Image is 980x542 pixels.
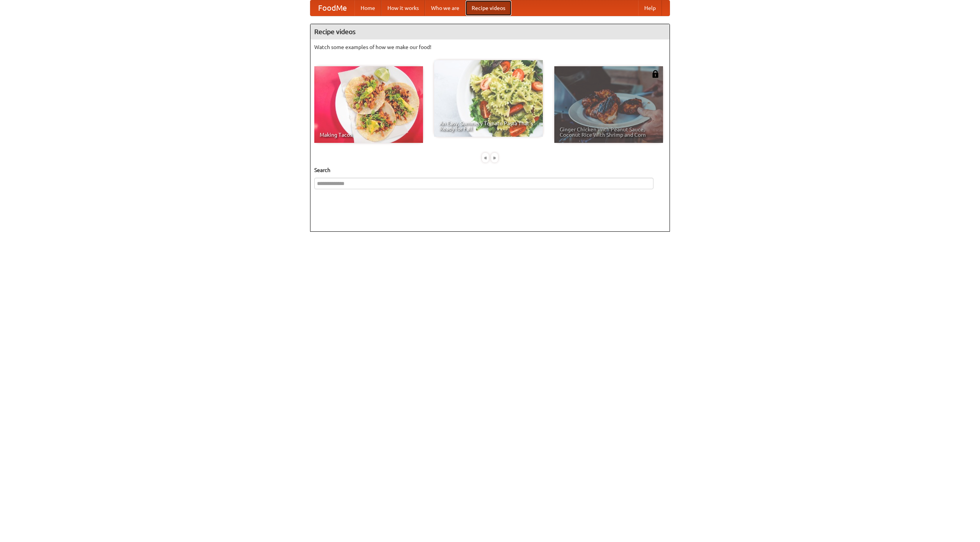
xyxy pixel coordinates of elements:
h5: Search [314,166,666,174]
a: Who we are [425,0,465,16]
a: Making Tacos [314,66,423,143]
a: How it works [381,0,425,16]
h4: Recipe videos [310,24,670,39]
a: Recipe videos [465,0,511,16]
a: An Easy, Summery Tomato Pasta That's Ready for Fall [434,60,543,137]
div: » [491,153,498,162]
span: An Easy, Summery Tomato Pasta That's Ready for Fall [439,121,537,131]
p: Watch some examples of how we make our food! [314,43,666,51]
a: Help [638,0,662,16]
a: FoodMe [310,0,354,16]
a: Home [354,0,381,16]
img: 483408.png [652,70,659,78]
div: « [482,153,489,162]
span: Making Tacos [320,132,418,138]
